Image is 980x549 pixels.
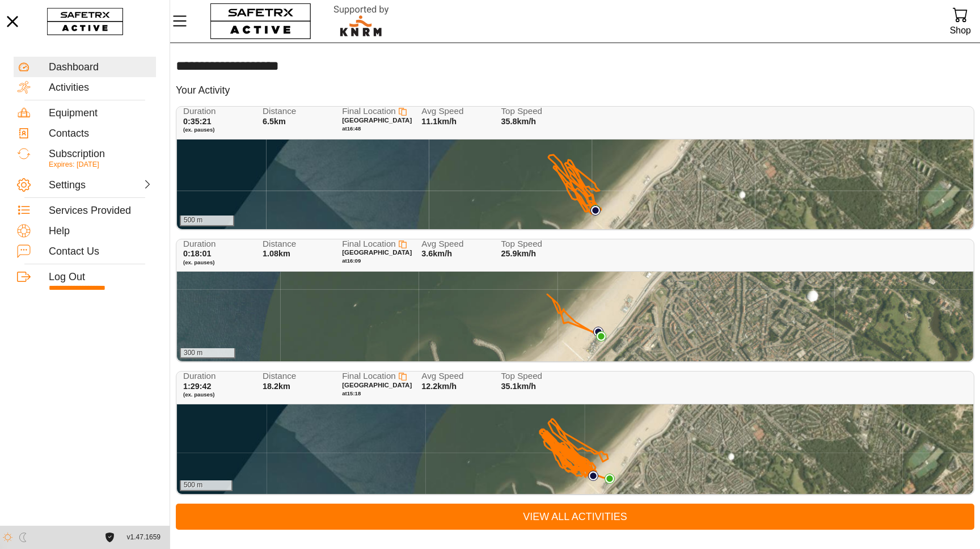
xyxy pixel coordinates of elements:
div: Services Provided [49,205,153,217]
div: Activities [49,82,153,94]
button: Menu [170,9,198,33]
span: 0:18:01 [183,249,212,258]
span: 12.2km/h [421,382,457,391]
span: [GEOGRAPHIC_DATA] [342,117,412,124]
span: 1.08km [263,249,290,258]
h5: Your Activity [176,84,230,97]
span: Distance [263,239,335,249]
span: 0:35:21 [183,117,212,126]
span: Avg Speed [421,107,494,116]
div: Dashboard [49,61,153,74]
span: 11.1km/h [421,117,457,126]
span: 6.5km [263,117,286,126]
span: Top Speed [501,107,573,116]
span: Duration [183,107,256,116]
span: Avg Speed [421,239,494,249]
a: View All Activities [176,504,974,530]
span: 1:29:42 [183,382,212,391]
span: at 16:09 [342,257,361,264]
img: ModeDark.svg [18,533,28,542]
div: Contacts [49,128,153,140]
img: PathEnd.svg [596,331,606,341]
span: 3.6km/h [421,249,452,258]
span: Top Speed [501,371,573,381]
div: 500 m [180,480,233,491]
span: Final Location [342,239,396,248]
span: Distance [263,371,335,381]
div: Settings [49,179,99,192]
span: Duration [183,371,256,381]
span: Final Location [342,106,396,116]
div: Contact Us [49,246,153,258]
span: 18.2km [263,382,290,391]
div: Help [49,225,153,238]
span: Distance [263,107,335,116]
img: PathEnd.svg [590,205,601,215]
img: Subscription.svg [17,147,31,161]
img: PathStart.svg [588,471,598,481]
span: View All Activities [185,508,965,526]
a: License Agreement [102,533,117,542]
img: PathStart.svg [590,205,601,216]
img: Equipment.svg [17,106,31,120]
span: [GEOGRAPHIC_DATA] [342,382,412,388]
img: PathEnd.svg [605,474,615,484]
span: 25.9km/h [501,249,536,258]
span: at 15:18 [342,390,361,396]
span: (ex. pauses) [183,391,256,398]
div: Log Out [49,271,153,284]
img: PathStart.svg [593,327,603,337]
img: ModeLight.svg [3,533,12,542]
span: (ex. pauses) [183,259,256,266]
span: (ex. pauses) [183,126,256,133]
img: Help.svg [17,224,31,238]
div: Equipment [49,107,153,120]
img: RescueLogo.svg [320,3,402,40]
span: at 16:48 [342,125,361,132]
div: Subscription [49,148,153,161]
span: v1.47.1659 [127,531,160,543]
img: Activities.svg [17,81,31,94]
div: Shop [950,23,971,38]
span: Final Location [342,371,396,381]
div: 300 m [180,348,235,358]
span: Avg Speed [421,371,494,381]
span: 35.1km/h [501,382,536,391]
div: 500 m [180,216,234,226]
span: Expires: [DATE] [49,161,99,168]
span: [GEOGRAPHIC_DATA] [342,249,412,256]
span: 35.8km/h [501,117,536,126]
img: ContactUs.svg [17,244,31,258]
span: Top Speed [501,239,573,249]
button: v1.47.1659 [120,528,167,547]
span: Duration [183,239,256,249]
